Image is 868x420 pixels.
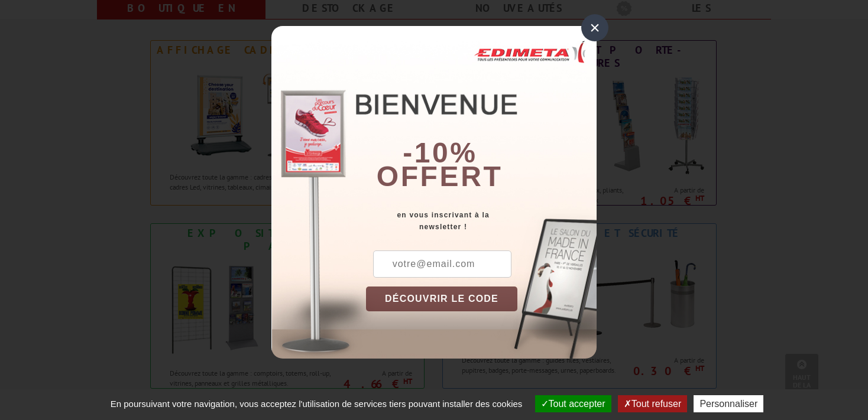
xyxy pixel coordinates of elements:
div: × [581,14,608,41]
button: DÉCOUVRIR LE CODE [366,286,517,311]
button: Tout accepter [535,395,611,412]
div: en vous inscrivant à la newsletter ! [366,209,597,233]
span: En poursuivant votre navigation, vous acceptez l'utilisation de services tiers pouvant installer ... [105,399,529,409]
b: -10% [403,137,477,168]
input: votre@email.com [373,250,511,278]
button: Tout refuser [618,395,687,412]
font: offert [377,161,503,192]
button: Personnaliser (fenêtre modale) [694,395,763,412]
